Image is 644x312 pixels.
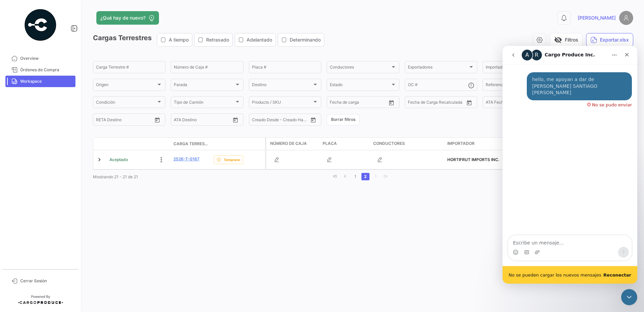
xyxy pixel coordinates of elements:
input: Hasta [425,101,452,106]
datatable-header-cell: Estado [107,141,171,147]
datatable-header-cell: Conductores [371,138,445,150]
a: Overview [5,53,75,64]
span: Conductores [330,66,390,71]
a: Expand/Collapse Row [96,156,103,163]
iframe: Intercom live chat [503,46,637,284]
button: ¿Qué hay de nuevo? [96,11,159,25]
span: Workspace [20,78,73,84]
button: Adelantado [235,33,276,46]
img: powered-by.png [24,8,57,42]
button: A tiempo [157,33,192,46]
datatable-header-cell: Delay Status [211,141,265,147]
span: Origen [96,83,156,88]
span: Condición [96,101,156,106]
h3: Cargas Terrestres [93,33,326,47]
span: A tiempo [169,36,189,43]
span: Importador [447,140,475,147]
li: page 2 [360,171,371,182]
a: 1 [351,173,359,180]
span: Número de Caja [270,140,307,147]
span: visibility_off [554,36,562,44]
button: Open calendar [152,115,162,125]
iframe: Intercom live chat [621,289,637,305]
span: Parada [174,83,234,88]
span: Estado [330,83,390,88]
button: visibility_offFiltros [550,33,583,47]
li: page 1 [350,171,360,182]
span: HORTIFRUT IMPORTS INC. [447,157,499,162]
input: ATA Hasta [199,118,226,123]
button: Open calendar [308,115,318,125]
datatable-header-cell: Número de Caja [266,138,320,150]
a: go to last page [382,173,390,180]
span: Aceptado [109,157,128,163]
span: Cerrar Sesión [20,278,73,284]
a: Workspace [5,76,75,87]
datatable-header-cell: Importador [445,138,505,150]
span: Importadores [486,66,546,71]
span: Mostrando 21 - 21 de 21 [93,174,138,179]
input: Hasta [113,118,140,123]
datatable-header-cell: Placa [320,138,371,150]
a: go to first page [331,173,339,180]
span: Retrasado [206,36,229,43]
a: go to next page [372,173,380,180]
a: go to previous page [341,173,349,180]
button: Open calendar [386,98,396,108]
button: Borrar filtros [327,114,360,125]
span: [PERSON_NAME] [578,15,616,21]
datatable-header-cell: Carga Terrestre # [171,138,211,150]
input: Desde [408,101,420,106]
input: ATA Desde [486,101,506,106]
button: Open calendar [464,98,474,108]
button: Retrasado [195,33,232,46]
span: Órdenes de Compra [20,67,73,73]
span: Exportadores [408,66,468,71]
a: 2 [361,173,369,180]
img: placeholder-user.png [619,11,633,25]
a: Órdenes de Compra [5,64,75,76]
span: Overview [20,55,73,61]
span: ¿Qué hay de nuevo? [100,15,146,21]
span: Temprano [224,157,240,162]
button: Determinando [278,33,324,46]
span: Determinando [290,36,321,43]
span: Tipo de Camión [174,101,234,106]
input: Hasta [347,101,374,106]
span: Carga Terrestre # [173,141,208,147]
button: Exportar.xlsx [586,33,633,47]
span: Producto / SKU [252,101,312,106]
button: Open calendar [230,115,240,125]
span: Destino [252,83,312,88]
input: Creado Hasta [282,118,309,123]
span: Conductores [373,140,405,147]
span: Adelantado [247,36,272,43]
input: Desde [330,101,342,106]
span: Placa [323,140,337,147]
input: Desde [96,118,108,123]
input: Creado Desde [252,118,277,123]
input: ATA Desde [174,118,194,123]
a: 2526-T-0167 [173,156,199,162]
